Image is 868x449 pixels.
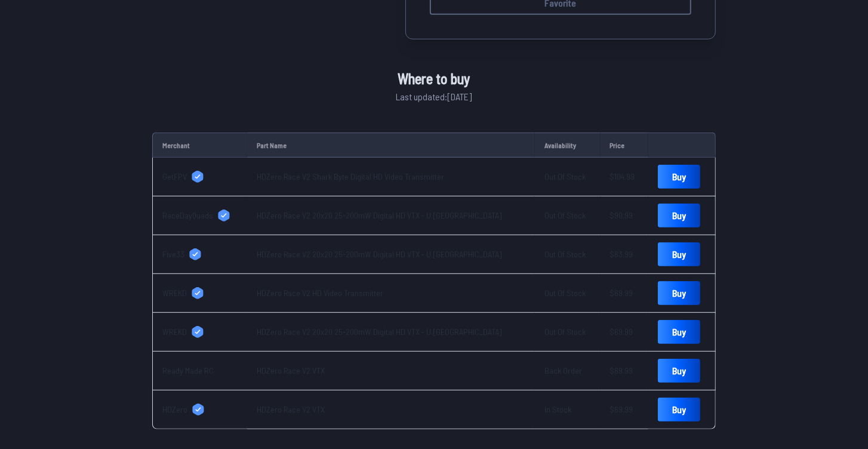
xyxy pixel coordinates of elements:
[162,210,213,222] span: RaceDayQuads
[162,326,238,338] a: WREKD
[162,287,187,299] span: WREKD
[162,326,187,338] span: WREKD
[162,365,214,377] span: Ready Made RC
[162,287,238,299] a: WREKD
[658,165,700,189] a: Buy
[601,133,648,158] td: Price
[601,352,648,390] td: $69.99
[658,242,700,266] a: Buy
[535,235,601,274] td: Out Of Stock
[257,404,325,414] a: HDZero Race V2 VTX
[658,398,700,422] a: Buy
[535,158,601,196] td: Out Of Stock
[247,133,535,158] td: Part Name
[601,313,648,352] td: $69.99
[162,404,187,416] span: HDZero
[535,313,601,352] td: Out Of Stock
[535,196,601,235] td: Out Of Stock
[162,171,187,183] span: GetFPV
[658,359,700,383] a: Buy
[162,210,238,222] a: RaceDayQuads
[535,352,601,390] td: Back Order
[152,133,247,158] td: Merchant
[601,235,648,274] td: $83.99
[535,133,601,158] td: Availability
[601,158,648,196] td: $104.99
[601,274,648,313] td: $69.99
[257,210,503,220] a: HDZero Race V2 20x20 25-200mW Digital HD VTX - U.[GEOGRAPHIC_DATA]
[658,204,700,227] a: Buy
[162,404,238,416] a: HDZero
[257,365,325,376] a: HDZero Race V2 VTX
[162,171,238,183] a: GetFPV
[257,249,503,259] a: HDZero Race V2 20x20 25-200mW Digital HD VTX - U.[GEOGRAPHIC_DATA]
[535,274,601,313] td: Out Of Stock
[162,248,238,260] a: Five33
[398,68,470,90] span: Where to buy
[396,90,472,104] span: Last updated: [DATE]
[535,390,601,429] td: In Stock
[162,248,184,260] span: Five33
[257,171,445,182] a: HDZero Race V2 Shark Byte Digital HD Video Transmitter
[658,281,700,305] a: Buy
[162,365,238,377] a: Ready Made RC
[257,327,503,337] a: HDZero Race V2 20x20 25-200mW Digital HD VTX - U.[GEOGRAPHIC_DATA]
[658,320,700,344] a: Buy
[601,196,648,235] td: $90.99
[601,390,648,429] td: $69.99
[257,288,384,298] a: HDZero Race V2 HD Video Transmitter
